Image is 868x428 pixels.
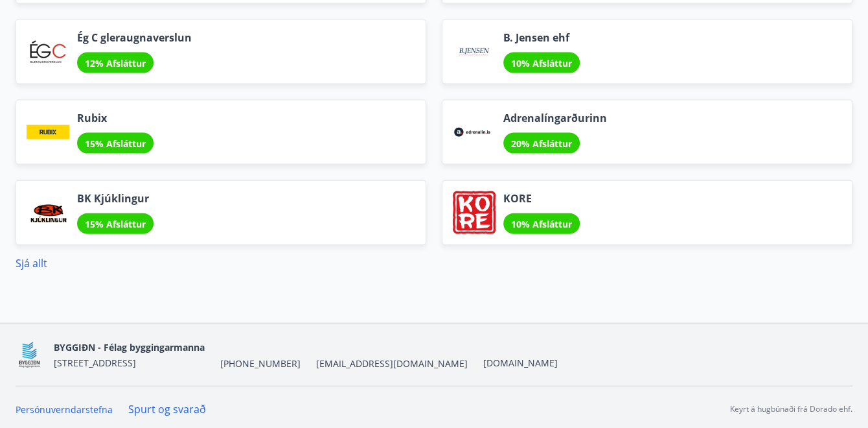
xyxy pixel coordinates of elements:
span: [EMAIL_ADDRESS][DOMAIN_NAME] [316,357,468,370]
span: [PHONE_NUMBER] [220,357,301,370]
span: 15% Afsláttur [85,218,146,230]
span: Rubix [77,111,154,125]
span: KORE [503,191,580,206]
span: 10% Afsláttur [511,218,572,230]
a: [DOMAIN_NAME] [483,357,558,369]
img: BKlGVmlTW1Qrz68WFGMFQUcXHWdQd7yePWMkvn3i.png [16,341,43,369]
span: Ég C gleraugnaverslun [77,30,192,45]
a: Sjá allt [16,256,47,270]
span: B. Jensen ehf [503,30,580,45]
span: BYGGIÐN - Félag byggingarmanna [54,341,205,353]
span: Adrenalíngarðurinn [503,111,607,125]
span: 10% Afsláttur [511,57,572,69]
span: BK Kjúklingur [77,191,154,206]
span: [STREET_ADDRESS] [54,357,136,369]
p: Keyrt á hugbúnaði frá Dorado ehf. [730,403,852,415]
a: Persónuverndarstefna [16,403,113,416]
span: 20% Afsláttur [511,137,572,150]
a: Spurt og svarað [128,402,206,416]
span: 15% Afsláttur [85,137,146,150]
span: 12% Afsláttur [85,57,146,69]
